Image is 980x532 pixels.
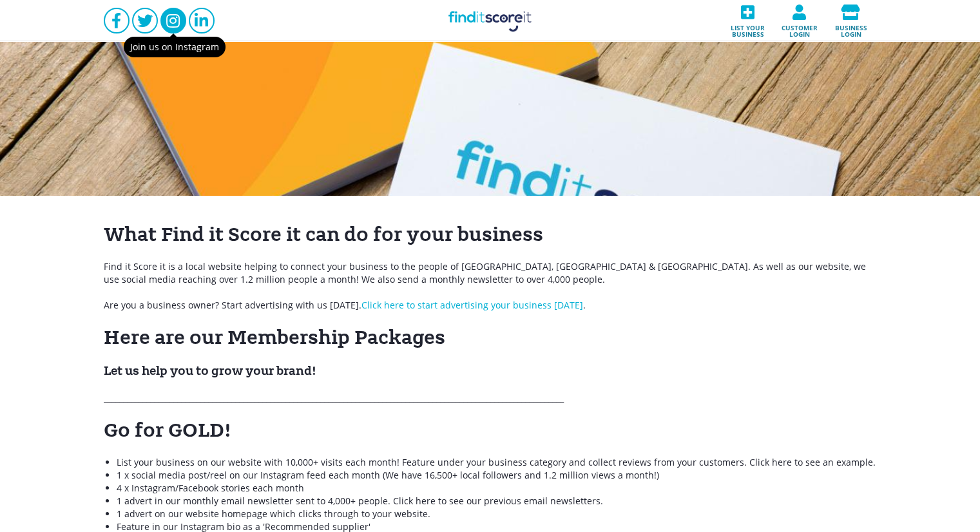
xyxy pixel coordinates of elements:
[749,456,873,468] a: Click here to see an example
[778,20,821,37] span: Customer login
[829,20,873,37] span: Business login
[825,1,877,41] a: Business login
[104,260,877,286] p: Find it Score it is a local website helping to connect your business to the people of [GEOGRAPHIC...
[393,495,600,507] a: Click here to see our previous email newsletters
[117,508,877,520] li: 1 advert on our website homepage which clicks through to your website.
[104,222,877,247] h1: What Find it Score it can do for your business
[117,456,877,469] li: List your business on our website with 10,000+ visits each month! Feature under your business cat...
[104,363,877,379] h2: Let us help you to grow your brand!
[726,20,770,37] span: List your business
[124,37,226,57] div: Join us on Instagram
[722,1,774,41] a: List your business
[104,417,877,443] h1: Go for GOLD!
[104,299,877,312] p: Are you a business owner? Start advertising with us [DATE]. .
[117,495,877,508] li: 1 advert in our monthly email newsletter sent to 4,000+ people. .
[104,325,877,350] h1: Here are our Membership Packages
[361,299,583,311] a: Click here to start advertising your business [DATE]
[104,392,877,404] p: _________________________________________________________________________________________________...
[774,1,825,41] a: Customer login
[117,482,877,495] li: 4 x Instagram/Facebook stories each month
[117,469,877,482] li: 1 x social media post/reel on our Instagram feed each month (We have 16,500+ local followers and ...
